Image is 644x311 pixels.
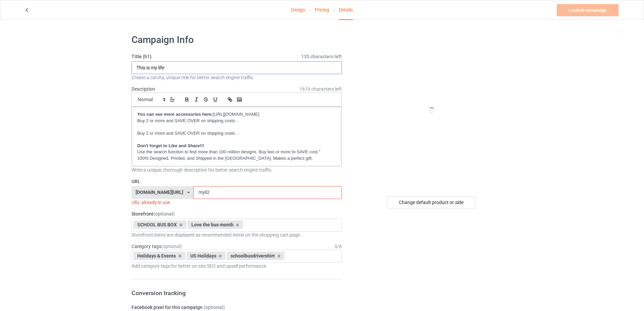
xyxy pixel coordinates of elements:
[132,289,342,297] h3: Conversion tracking
[137,130,336,137] p: Buy 2 or more and SAVE OVER on shipping costs. .
[137,111,336,118] p: [URL][DOMAIN_NAME]
[315,0,329,19] a: Pricing
[134,252,185,260] div: Holidays & Events
[132,178,342,185] label: URL
[339,0,353,20] div: Details
[134,221,186,229] div: SCHOOL BUS BOX
[161,244,182,249] span: (optional)
[132,263,342,269] div: Add category tags for better on-site SEO and upsell performance.
[300,86,342,92] span: 1619 characters left
[137,112,213,117] strong: You can see more accessories here:
[132,304,342,311] label: Facebook pixel for this campaign
[387,196,475,208] div: Change default product or side
[132,199,342,206] div: URL already in use
[227,252,284,260] div: schoolbusdrivershirt
[334,243,342,250] div: 3 / 6
[137,143,204,148] strong: Don't forget to Like and Share!!!
[132,53,342,60] label: Title (h1)
[132,243,182,250] label: Category tags
[137,118,336,124] p: Buy 2 or more and SAVE OVER on shipping costs. .
[132,74,342,81] div: Create a catchy, unique title for better search engine traffic.
[136,190,183,195] div: [DOMAIN_NAME][URL]
[204,305,225,310] span: (optional)
[137,149,336,155] p: Use the search function to find more than 100 million designs. Buy two or more to SAVE cost."
[291,0,305,19] a: Design
[132,166,342,173] div: Write a unique, thorough description for better search engine traffic.
[187,252,226,260] div: US Holidays
[153,211,175,217] span: (optional)
[301,53,342,60] span: 135 characters left
[132,231,342,238] div: Storefront items are displayed as recommended items on the shopping cart page.
[132,34,342,46] h1: Campaign Info
[188,221,243,229] div: Love the bus month
[132,86,155,92] label: Description
[137,155,336,162] p: 100% Designed, Printed, and Shipped in the [GEOGRAPHIC_DATA]. Makes a perfect gift.
[132,210,342,217] label: Storefront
